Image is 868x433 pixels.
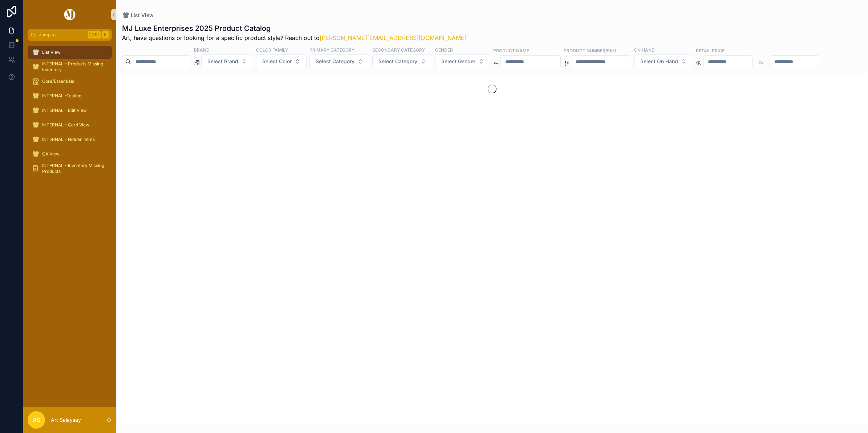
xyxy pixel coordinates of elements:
h1: MJ Luxe Enterprises 2025 Product Catalog [122,23,467,33]
span: Select Category [378,58,417,65]
a: Core/Essentials [28,75,112,88]
div: scrollable content [23,41,116,185]
p: to [758,57,764,66]
span: Jump to... [39,32,85,38]
a: List View [122,12,154,19]
span: AS [33,416,40,424]
span: Select Color [262,58,292,65]
span: QA View [42,151,60,157]
p: Art Salaysay [51,416,81,424]
label: Product Number/SKU [564,47,616,54]
a: INTERNAL - Hidden Items [28,133,112,146]
a: INTERNAL -Testing [28,89,112,102]
span: INTERNAL -Testing [42,93,81,99]
label: Primary Category [309,46,354,53]
span: List View [131,12,154,19]
label: Color Family [256,46,288,53]
span: K [102,32,108,38]
a: INTERNAL - Edit View [28,104,112,117]
button: Select Button [372,54,432,68]
button: Select Button [256,54,307,68]
span: Select Brand [207,58,238,65]
span: INTERNAL - Products Missing Inventory [42,61,105,73]
label: Brand [194,46,210,53]
span: Art, have questions or looking for a specific product style? Reach out to [122,33,467,42]
span: Select Gender [441,58,475,65]
span: INTERNAL - Inventory Missing Products [42,163,105,174]
span: Select On Hand [640,58,678,65]
span: INTERNAL - Card View [42,122,89,128]
span: List View [42,49,61,55]
button: Select Button [435,54,490,68]
span: Select Category [316,58,354,65]
label: Gender [435,46,453,53]
span: Core/Essentials [42,78,74,84]
button: Select Button [309,54,369,68]
label: Product Name [493,47,529,54]
a: [PERSON_NAME][EMAIL_ADDRESS][DOMAIN_NAME] [320,34,467,41]
a: INTERNAL - Products Missing Inventory [28,60,112,73]
span: INTERNAL - Edit View [42,108,87,113]
a: INTERNAL - Card View [28,118,112,131]
label: On Hand [634,46,655,53]
label: Retail Price [696,47,725,54]
img: App logo [63,9,77,20]
a: QA View [28,147,112,161]
span: Ctrl [88,31,101,39]
label: Secondary Category [372,46,425,53]
button: Select Button [201,54,253,68]
a: INTERNAL - Inventory Missing Products [28,162,112,175]
button: Jump to...CtrlK [28,29,112,41]
span: INTERNAL - Hidden Items [42,137,95,142]
a: List View [28,46,112,59]
button: Select Button [634,54,693,68]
